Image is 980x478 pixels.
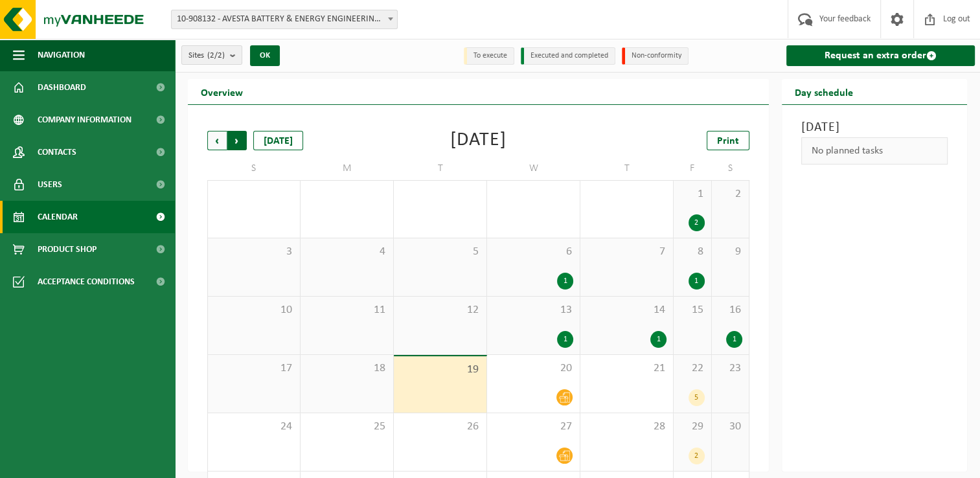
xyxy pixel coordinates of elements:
div: 2 [689,214,705,231]
span: 24 [214,420,293,434]
span: Product Shop [38,233,97,266]
span: Next [227,131,247,150]
span: 29 [680,420,705,434]
span: 15 [680,303,705,317]
span: 17 [214,361,293,376]
span: 10 [214,303,293,317]
span: 8 [680,245,705,259]
li: Non-conformity [622,47,689,65]
div: 1 [650,331,667,348]
span: Print [717,136,739,146]
h2: Overview [188,79,256,104]
span: 26 [400,420,480,434]
span: 11 [307,303,387,317]
div: [DATE] [450,131,507,150]
div: 5 [689,389,705,406]
span: Acceptance conditions [38,266,135,298]
count: (2/2) [207,51,225,60]
span: 27 [494,420,573,434]
span: Previous [207,131,227,150]
td: S [207,157,301,180]
td: S [712,157,750,180]
span: 13 [494,303,573,317]
span: 25 [307,420,387,434]
div: 1 [557,273,573,290]
span: 18 [307,361,387,376]
a: Request an extra order [786,45,975,66]
span: 2 [718,187,743,201]
span: 21 [587,361,667,376]
a: Print [707,131,749,150]
span: 22 [680,361,705,376]
span: Dashboard [38,71,86,104]
button: OK [250,45,280,66]
td: W [487,157,580,180]
span: Calendar [38,201,78,233]
span: 30 [718,420,743,434]
td: T [580,157,674,180]
div: 1 [557,331,573,348]
span: 1 [680,187,705,201]
span: 3 [214,245,293,259]
div: No planned tasks [801,137,948,165]
h3: [DATE] [801,118,948,137]
span: Users [38,168,62,201]
span: Sites [188,46,225,65]
span: 10-908132 - AVESTA BATTERY & ENERGY ENGINEERING - DIEGEM [172,10,397,28]
span: 19 [400,363,480,377]
button: Sites(2/2) [181,45,242,65]
div: 1 [726,331,742,348]
span: 23 [718,361,743,376]
span: Navigation [38,39,85,71]
td: M [301,157,394,180]
span: 28 [587,420,667,434]
span: 5 [400,245,480,259]
span: 6 [494,245,573,259]
span: 7 [587,245,667,259]
td: T [394,157,487,180]
span: 20 [494,361,573,376]
span: 10-908132 - AVESTA BATTERY & ENERGY ENGINEERING - DIEGEM [171,10,398,29]
td: F [674,157,712,180]
div: 2 [689,448,705,464]
div: [DATE] [253,131,303,150]
div: 1 [689,273,705,290]
span: 9 [718,245,743,259]
span: 12 [400,303,480,317]
span: Contacts [38,136,76,168]
span: 4 [307,245,387,259]
span: 14 [587,303,667,317]
li: To execute [464,47,514,65]
li: Executed and completed [521,47,615,65]
h2: Day schedule [782,79,866,104]
span: Company information [38,104,131,136]
span: 16 [718,303,743,317]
